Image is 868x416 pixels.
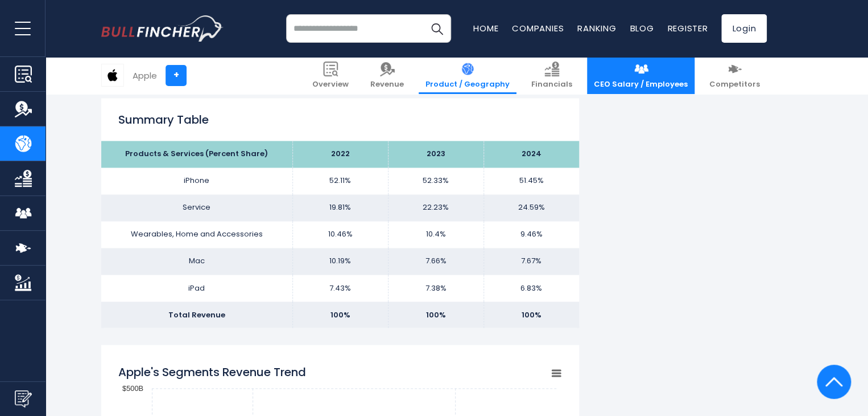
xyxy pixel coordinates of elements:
[709,80,760,89] span: Competitors
[388,194,483,221] td: 22.23%
[388,141,483,168] th: 2023
[483,301,579,328] td: 100%
[305,57,356,94] a: Overview
[388,248,483,275] td: 7.66%
[292,194,388,221] td: 19.81%
[292,168,388,194] td: 52.11%
[102,64,123,86] img: AAPL logo
[133,69,157,82] div: Apple
[473,22,498,34] a: Home
[292,301,388,328] td: 100%
[388,275,483,301] td: 7.38%
[101,248,292,275] td: Mac
[423,14,451,43] button: Search
[531,80,572,89] span: Financials
[101,194,292,221] td: Service
[483,221,579,248] td: 9.46%
[312,80,349,89] span: Overview
[594,80,688,89] span: CEO Salary / Employees
[388,301,483,328] td: 100%
[577,22,616,34] a: Ranking
[292,248,388,275] td: 10.19%
[292,275,388,301] td: 7.43%
[101,15,224,42] img: bullfincher logo
[292,221,388,248] td: 10.46%
[292,141,388,168] th: 2022
[702,57,767,94] a: Competitors
[483,141,579,168] th: 2024
[630,22,654,34] a: Blog
[101,141,292,168] th: Products & Services (Percent Share)
[388,221,483,248] td: 10.4%
[101,275,292,301] td: iPad
[419,57,516,94] a: Product / Geography
[166,65,187,86] a: +
[101,221,292,248] td: Wearables, Home and Accessories
[524,57,579,94] a: Financials
[425,80,510,89] span: Product / Geography
[483,248,579,275] td: 7.67%
[721,14,767,43] a: Login
[388,168,483,194] td: 52.33%
[118,111,562,128] h2: Summary Table
[370,80,404,89] span: Revenue
[101,168,292,194] td: iPhone
[483,194,579,221] td: 24.59%
[122,384,143,392] text: $500B
[118,364,306,380] tspan: Apple's Segments Revenue Trend
[512,22,564,34] a: Companies
[483,275,579,301] td: 6.83%
[363,57,411,94] a: Revenue
[587,57,695,94] a: CEO Salary / Employees
[483,168,579,194] td: 51.45%
[667,22,708,34] a: Register
[101,301,292,328] td: Total Revenue
[101,15,224,42] a: Go to homepage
